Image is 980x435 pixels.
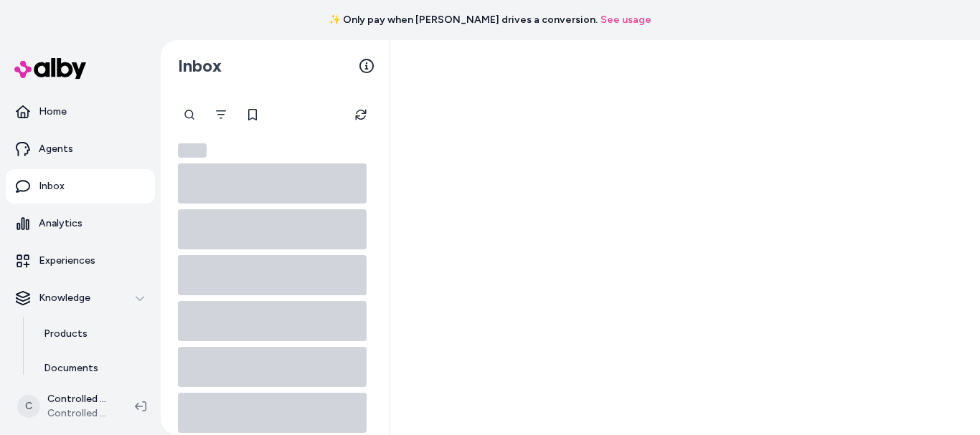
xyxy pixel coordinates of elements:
a: Documents [29,351,155,386]
p: Analytics [39,216,83,231]
p: Documents [44,361,98,376]
a: Analytics [6,206,155,241]
button: Filter [207,100,235,129]
p: Products [44,327,88,341]
p: Agents [39,142,73,156]
span: Controlled Chaos [47,406,112,421]
p: Experiences [39,254,95,268]
a: Inbox [6,169,155,204]
a: Products [29,317,155,351]
p: Inbox [39,179,65,193]
span: C [17,395,40,418]
span: ✨ Only pay when [PERSON_NAME] drives a conversion. [329,13,598,27]
a: Agents [6,132,155,166]
h2: Inbox [178,55,222,77]
p: Home [39,105,67,119]
p: Knowledge [39,291,90,305]
a: Experiences [6,244,155,278]
a: Home [6,95,155,129]
button: Refresh [347,100,375,129]
img: alby Logo [14,58,86,79]
a: See usage [600,13,651,27]
button: CControlled Chaos ShopifyControlled Chaos [9,383,123,429]
button: Knowledge [6,281,155,315]
p: Controlled Chaos Shopify [47,392,112,406]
